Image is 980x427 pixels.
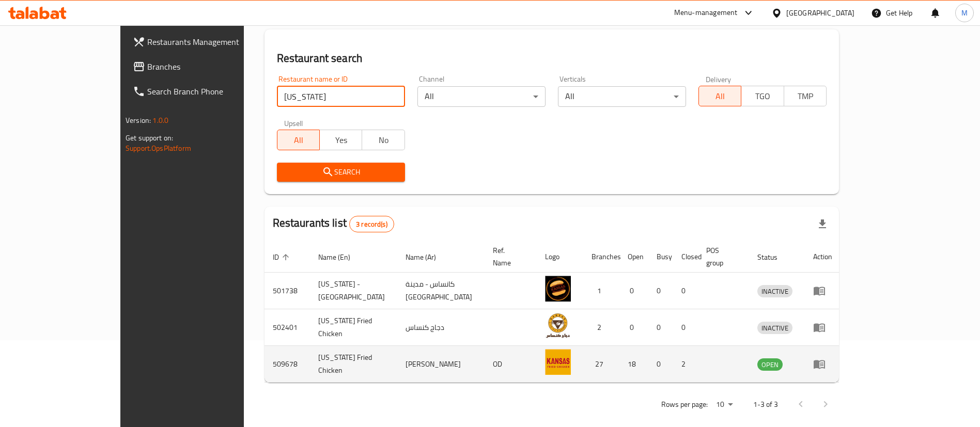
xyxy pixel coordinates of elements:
[277,163,405,182] button: Search
[319,130,362,150] button: Yes
[285,166,397,179] span: Search
[648,273,673,309] td: 0
[126,131,173,145] span: Get support on:
[619,346,648,383] td: 18
[397,346,485,383] td: [PERSON_NAME]
[784,86,827,106] button: TMP
[673,309,698,346] td: 0
[813,284,832,297] div: Menu
[397,309,485,346] td: دجاج كنساس
[712,397,737,413] div: Rows per page:
[125,54,284,79] a: Branches
[147,36,276,48] span: Restaurants Management
[273,251,292,263] span: ID
[673,273,698,309] td: 0
[282,133,316,148] span: All
[273,215,394,232] h2: Restaurants list
[706,244,737,269] span: POS group
[310,273,397,309] td: [US_STATE] - [GEOGRAPHIC_DATA]
[147,85,276,98] span: Search Branch Phone
[125,29,284,54] a: Restaurants Management
[673,241,698,273] th: Closed
[619,309,648,346] td: 0
[961,7,968,19] span: M
[757,251,791,263] span: Status
[673,346,698,383] td: 2
[619,273,648,309] td: 0
[648,241,673,273] th: Busy
[485,346,537,383] td: OD
[583,346,619,383] td: 27
[284,119,303,126] label: Upsell
[545,312,571,338] img: Kansas Fried Chicken
[310,309,397,346] td: [US_STATE] Fried Chicken
[757,358,783,371] div: OPEN
[583,241,619,273] th: Branches
[350,219,394,229] span: 3 record(s)
[277,130,320,150] button: All
[147,60,276,73] span: Branches
[545,276,571,302] img: Kansas - El Shorouk City
[706,75,732,83] label: Delivery
[265,273,310,309] td: 501738
[277,86,405,107] input: Search for restaurant name or ID..
[537,241,583,273] th: Logo
[366,133,400,148] span: No
[583,273,619,309] td: 1
[757,322,792,334] span: INACTIVE
[661,398,708,411] p: Rows per page:
[741,86,784,106] button: TGO
[757,359,783,371] span: OPEN
[417,86,546,107] div: All
[786,7,854,19] div: [GEOGRAPHIC_DATA]
[324,133,358,148] span: Yes
[265,309,310,346] td: 502401
[757,286,792,297] span: INACTIVE
[753,398,778,411] p: 1-3 of 3
[698,86,741,106] button: All
[788,89,822,104] span: TMP
[362,130,405,150] button: No
[648,346,673,383] td: 0
[810,212,835,236] div: Export file
[397,273,485,309] td: كانساس - مدينة [GEOGRAPHIC_DATA]
[703,89,737,104] span: All
[277,51,827,66] h2: Restaurant search
[745,89,780,104] span: TGO
[310,346,397,383] td: [US_STATE] Fried Chicken
[406,251,449,263] span: Name (Ar)
[813,321,832,334] div: Menu
[493,244,524,269] span: Ref. Name
[126,141,191,155] a: Support.OpsPlatform
[152,114,168,127] span: 1.0.0
[805,241,841,273] th: Action
[265,346,310,383] td: 509678
[674,7,738,19] div: Menu-management
[619,241,648,273] th: Open
[265,241,841,383] table: enhanced table
[648,309,673,346] td: 0
[545,349,571,375] img: Kansas Fried Chicken
[125,79,284,104] a: Search Branch Phone
[126,114,151,127] span: Version:
[583,309,619,346] td: 2
[318,251,364,263] span: Name (En)
[349,216,394,232] div: Total records count
[558,86,686,107] div: All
